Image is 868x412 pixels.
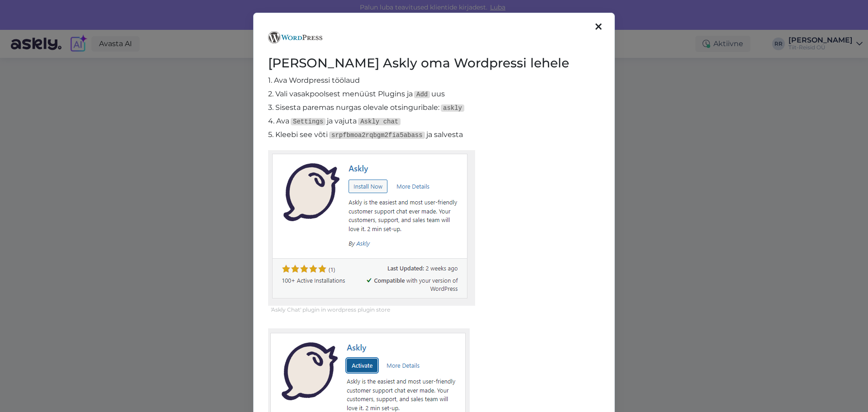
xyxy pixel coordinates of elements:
[268,150,475,306] img: Wordpress step 1
[414,91,430,98] code: Add
[441,104,464,112] code: askly
[358,118,401,125] code: Askly chat
[268,31,322,43] img: Wordpress
[268,102,600,113] p: 3. Sisesta paremas nurgas olevale otsinguribale:
[268,116,600,127] p: 4. Ava ja vajuta
[329,132,425,139] code: srpfbmoa2rqbgm2fia5abass
[291,118,325,125] code: Settings
[271,306,600,314] figcaption: 'Askly Chat' plugin in wordpress plugin store
[268,89,600,99] p: 2. Vali vasakpoolsest menüüst Plugins ja uus
[268,54,600,71] h2: [PERSON_NAME] Askly oma Wordpressi lehele
[268,129,600,140] p: 5. Kleebi see võti ja salvesta
[268,75,600,86] p: 1. Ava Wordpressi töölaud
